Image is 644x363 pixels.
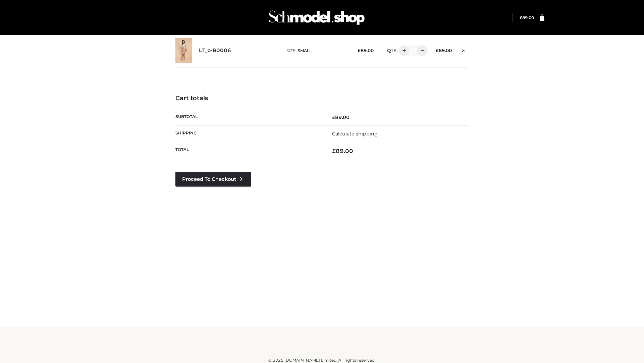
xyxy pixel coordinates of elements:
span: £ [332,114,335,120]
bdi: 89.00 [520,15,534,20]
bdi: 89.00 [332,148,353,154]
span: £ [436,48,439,53]
bdi: 89.00 [358,48,374,53]
img: LT_b-B0006 - SMALL [175,38,192,63]
p: size : [286,48,347,54]
th: Subtotal [175,109,322,125]
bdi: 89.00 [332,114,350,120]
h4: Cart totals [175,95,469,102]
th: Total [175,142,322,160]
div: QTY: [380,45,425,56]
th: Shipping [175,125,322,142]
a: LT_b-B0006 [199,47,231,54]
a: Remove this item [459,45,469,54]
a: Calculate shipping [332,131,378,137]
a: Proceed to Checkout [175,172,251,187]
span: £ [332,148,336,154]
bdi: 89.00 [436,48,452,53]
span: £ [520,15,522,20]
img: Schmodel Admin 964 [266,4,367,31]
a: £89.00 [520,15,534,20]
span: SMALL [298,48,312,53]
span: £ [358,48,361,53]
